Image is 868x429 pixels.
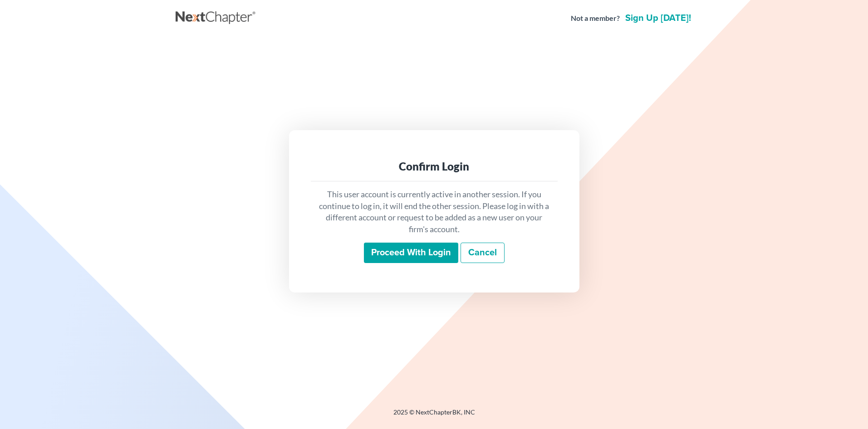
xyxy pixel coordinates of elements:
p: This user account is currently active in another session. If you continue to log in, it will end ... [318,189,550,235]
strong: Not a member? [571,13,620,24]
div: Confirm Login [318,159,550,174]
a: Sign up [DATE]! [623,14,693,23]
div: 2025 © NextChapterBK, INC [176,408,693,424]
a: Cancel [461,243,505,263]
input: Proceed with login [364,243,458,263]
